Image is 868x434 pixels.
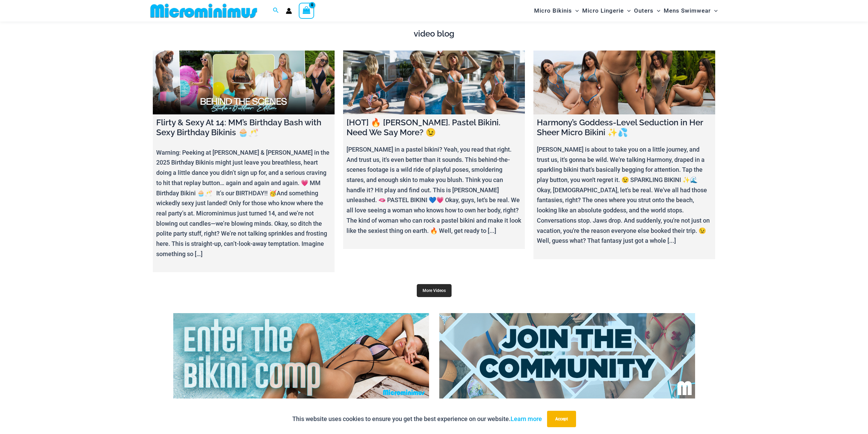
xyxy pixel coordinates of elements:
span: Mens Swimwear [664,2,711,19]
button: Accept [547,411,576,427]
a: Micro LingerieMenu ToggleMenu Toggle [580,2,632,19]
h4: Flirty & Sexy At 14: MM’s Birthday Bash with Sexy Birthday Bikinis 🧁🥂 [156,118,331,138]
img: MM SHOP LOGO FLAT [148,3,260,18]
p: [PERSON_NAME] in a pastel bikini? Yeah, you read that right. And trust us, it's even better than ... [347,144,521,236]
span: Menu Toggle [572,2,579,19]
a: View Shopping Cart, empty [299,3,314,18]
a: More Videos [417,284,452,297]
a: Mens SwimwearMenu ToggleMenu Toggle [662,2,719,19]
span: Menu Toggle [711,2,718,19]
img: Join Community 2 [439,313,695,398]
span: Micro Lingerie [582,2,624,19]
a: Search icon link [273,6,279,15]
img: Enter Bikini Comp [173,313,429,398]
h4: Harmony’s Goddess-Level Seduction in Her Sheer Micro Bikini ✨💦 [537,118,712,138]
span: Menu Toggle [624,2,631,19]
a: Account icon link [286,8,292,14]
a: Micro BikinisMenu ToggleMenu Toggle [532,2,580,19]
a: Learn more [511,415,542,422]
span: Micro Bikinis [534,2,572,19]
nav: Site Navigation [531,1,721,20]
p: This website uses cookies to ensure you get the best experience on our website. [292,414,542,424]
a: OutersMenu ToggleMenu Toggle [632,2,662,19]
p: Warning: Peeking at [PERSON_NAME] & [PERSON_NAME] in the 2025 Birthday Bikinis might just leave y... [156,148,331,259]
span: Menu Toggle [653,2,660,19]
p: [PERSON_NAME] is about to take you on a little journey, and trust us, it's gonna be wild. We're t... [537,144,712,246]
h4: [HOT] 🔥 [PERSON_NAME]. Pastel Bikini. Need We Say More? 😉 [347,118,521,138]
h4: video blog [153,29,716,39]
span: Outers [634,2,653,19]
